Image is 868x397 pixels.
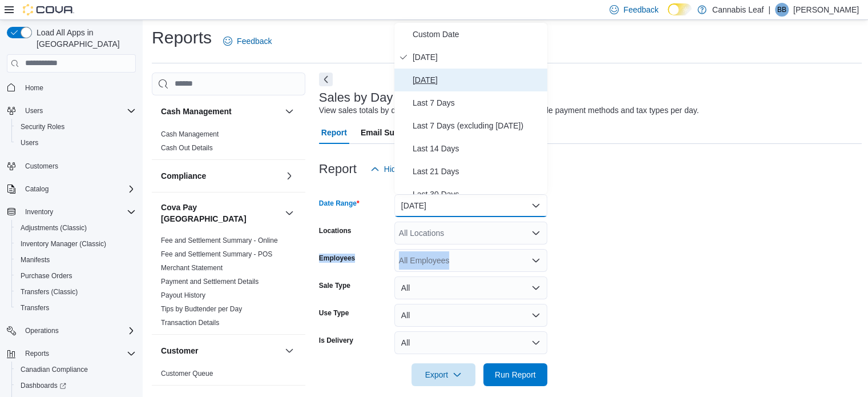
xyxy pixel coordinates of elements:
[161,277,259,286] span: Payment and Settlement Details
[16,285,136,299] span: Transfers (Classic)
[366,158,449,181] button: Hide Parameters
[11,135,140,151] button: Users
[21,287,78,296] span: Transfers (Classic)
[21,104,136,118] span: Users
[16,237,136,251] span: Inventory Manager (Classic)
[16,269,136,283] span: Purchase Orders
[21,223,87,232] span: Adjustments (Classic)
[16,120,136,134] span: Security Roles
[16,221,136,235] span: Adjustments (Classic)
[413,50,543,64] span: [DATE]
[319,162,357,176] h3: Report
[21,381,66,390] span: Dashboards
[32,27,136,50] span: Load All Apps in [GEOGRAPHIC_DATA]
[531,228,540,238] button: Open list of options
[161,319,219,327] a: Transaction Details
[11,362,140,378] button: Canadian Compliance
[161,170,206,182] h3: Compliance
[394,331,547,354] button: All
[21,239,106,248] span: Inventory Manager (Classic)
[2,204,140,220] button: Inventory
[21,205,136,219] span: Inventory
[2,79,140,96] button: Home
[11,119,140,135] button: Security Roles
[161,236,278,245] span: Fee and Settlement Summary - Online
[21,255,50,264] span: Manifests
[11,300,140,316] button: Transfers
[321,121,347,144] span: Report
[16,301,54,315] a: Transfers
[11,284,140,300] button: Transfers (Classic)
[413,27,543,41] span: Custom Date
[2,181,140,197] button: Catalog
[384,163,444,175] span: Hide Parameters
[25,83,43,93] span: Home
[161,170,280,182] button: Compliance
[16,379,71,392] a: Dashboards
[394,304,547,327] button: All
[413,165,543,178] span: Last 21 Days
[161,263,223,272] span: Merchant Statement
[413,187,543,201] span: Last 30 Days
[16,120,69,134] a: Security Roles
[777,3,786,17] span: BB
[418,363,469,386] span: Export
[21,347,136,360] span: Reports
[21,324,136,338] span: Operations
[11,220,140,236] button: Adjustments (Classic)
[361,121,433,144] span: Email Subscription
[413,96,543,110] span: Last 7 Days
[25,185,49,194] span: Catalog
[319,91,393,105] h3: Sales by Day
[16,136,43,150] a: Users
[16,253,136,267] span: Manifests
[16,379,136,392] span: Dashboards
[413,73,543,87] span: [DATE]
[413,142,543,155] span: Last 14 Days
[16,363,92,376] a: Canadian Compliance
[161,130,219,139] span: Cash Management
[25,326,59,335] span: Operations
[21,138,38,147] span: Users
[21,182,136,196] span: Catalog
[2,103,140,119] button: Users
[16,301,136,315] span: Transfers
[21,159,136,173] span: Customers
[11,268,140,284] button: Purchase Orders
[25,162,58,171] span: Customers
[411,363,475,386] button: Export
[161,236,278,244] a: Fee and Settlement Summary - Online
[282,169,296,183] button: Compliance
[161,202,280,224] button: Cova Pay [GEOGRAPHIC_DATA]
[161,369,213,378] span: Customer Queue
[25,349,49,358] span: Reports
[161,106,232,117] h3: Cash Management
[152,127,305,159] div: Cash Management
[161,370,213,378] a: Customer Queue
[161,250,272,258] a: Fee and Settlement Summary - POS
[152,26,212,49] h1: Reports
[21,303,49,312] span: Transfers
[668,3,692,15] input: Dark Mode
[161,250,272,259] span: Fee and Settlement Summary - POS
[161,278,259,286] a: Payment and Settlement Details
[11,378,140,394] a: Dashboards
[531,256,540,265] button: Open list of options
[16,237,111,251] a: Inventory Manager (Classic)
[16,285,82,299] a: Transfers (Classic)
[319,281,350,290] label: Sale Type
[161,291,205,299] a: Payout History
[21,81,48,95] a: Home
[2,346,140,362] button: Reports
[319,105,699,117] div: View sales totals by day for a specified date range. Details include payment methods and tax type...
[11,252,140,268] button: Manifests
[161,291,205,300] span: Payout History
[16,221,91,235] a: Adjustments (Classic)
[161,106,280,117] button: Cash Management
[25,207,53,216] span: Inventory
[161,144,213,152] a: Cash Out Details
[319,199,360,208] label: Date Range
[237,35,272,47] span: Feedback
